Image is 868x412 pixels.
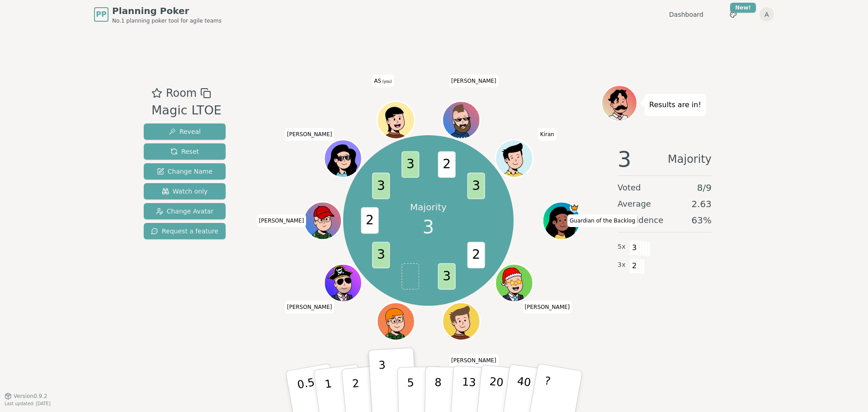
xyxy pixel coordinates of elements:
[649,99,701,111] p: Results are in!
[144,123,226,140] button: Reveal
[162,187,208,196] span: Watch only
[449,354,499,367] span: Click to change your name
[438,152,455,178] span: 2
[372,74,394,87] span: Click to change your name
[730,3,756,13] div: New!
[169,127,201,136] span: Reveal
[467,173,485,199] span: 3
[144,203,226,219] button: Change Avatar
[618,214,663,227] span: Confidence
[112,17,222,24] span: No.1 planning poker tool for agile teams
[523,301,572,313] span: Click to change your name
[372,242,390,269] span: 3
[5,393,47,400] button: Version0.9.2
[156,207,214,216] span: Change Avatar
[144,223,226,239] button: Request a feature
[285,128,335,140] span: Click to change your name
[725,6,741,23] button: New!
[112,5,222,17] span: Planning Poker
[618,198,651,210] span: Average
[372,173,390,199] span: 3
[170,147,199,156] span: Reset
[361,207,378,234] span: 2
[144,143,226,160] button: Reset
[410,201,447,213] p: Majority
[669,10,703,19] a: Dashboard
[692,214,712,227] span: 63 %
[378,359,388,408] p: 3
[629,258,640,274] span: 2
[570,203,579,213] span: Guardian of the Backlog is the host
[618,148,632,170] span: 3
[629,240,640,256] span: 3
[467,242,485,269] span: 2
[166,85,197,101] span: Room
[668,148,712,170] span: Majority
[378,102,413,137] button: Click to change your avatar
[538,128,557,140] span: Click to change your name
[94,5,222,24] a: PPPlanning PokerNo.1 planning poker tool for agile teams
[438,263,455,290] span: 3
[285,301,335,313] span: Click to change your name
[151,85,162,101] button: Add as favourite
[257,214,307,227] span: Click to change your name
[144,183,226,199] button: Watch only
[96,9,106,20] span: PP
[14,393,47,400] span: Version 0.9.2
[381,79,392,83] span: (you)
[151,227,218,236] span: Request a feature
[759,7,774,22] button: A
[618,181,641,194] span: Voted
[449,74,499,87] span: Click to change your name
[697,181,712,194] span: 8 / 9
[151,101,222,120] div: Magic LTOE
[423,213,434,241] span: 3
[618,260,626,270] span: 3 x
[144,163,226,180] button: Change Name
[157,167,212,176] span: Change Name
[401,152,419,178] span: 3
[567,214,637,227] span: Click to change your name
[5,401,51,406] span: Last updated: [DATE]
[618,242,626,252] span: 5 x
[691,198,712,210] span: 2.63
